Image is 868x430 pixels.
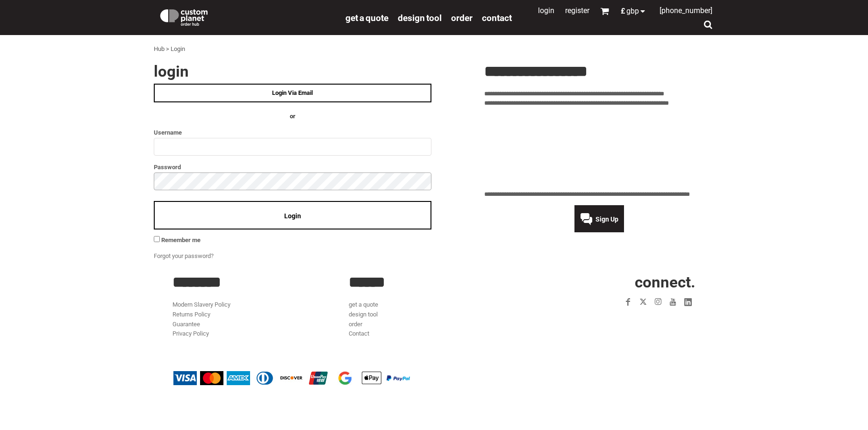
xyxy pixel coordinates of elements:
[349,311,378,318] a: design tool
[154,162,431,172] label: Password
[307,371,330,385] img: China UnionPay
[280,371,303,385] img: Discover
[525,274,696,290] h2: CONNECT.
[482,12,512,23] a: Contact
[200,371,223,385] img: Mastercard
[172,321,200,328] a: Guarantee
[349,301,378,308] a: get a quote
[272,89,313,96] span: Login Via Email
[172,311,210,318] a: Returns Policy
[451,12,473,23] a: order
[227,371,250,385] img: American Express
[154,84,431,102] a: Login Via Email
[154,45,165,52] a: Hub
[621,7,626,15] span: £
[565,6,589,15] a: Register
[158,7,209,26] img: Custom Planet
[349,330,369,337] a: Contact
[333,371,357,385] img: Google Pay
[387,375,410,381] img: PayPal
[154,127,431,138] label: Username
[154,2,341,30] a: Custom Planet
[451,13,473,23] span: order
[171,44,185,54] div: Login
[626,7,639,15] span: GBP
[172,301,230,308] a: Modern Slavery Policy
[253,371,277,385] img: Diners Club
[595,215,618,223] span: Sign Up
[161,236,201,244] span: Remember me
[173,371,197,385] img: Visa
[567,315,696,326] iframe: Customer reviews powered by Trustpilot
[538,6,554,15] a: Login
[154,252,214,259] a: Forgot your password?
[172,330,209,337] a: Privacy Policy
[360,371,383,385] img: Apple Pay
[349,321,362,328] a: order
[484,114,715,184] iframe: Customer reviews powered by Trustpilot
[284,212,301,220] span: Login
[154,112,431,122] h4: OR
[154,236,160,242] input: Remember me
[660,6,712,15] span: [PHONE_NUMBER]
[482,13,512,23] span: Contact
[166,44,169,54] div: >
[345,13,388,23] span: get a quote
[154,64,431,79] h2: Login
[345,12,388,23] a: get a quote
[398,13,442,23] span: design tool
[398,12,442,23] a: design tool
